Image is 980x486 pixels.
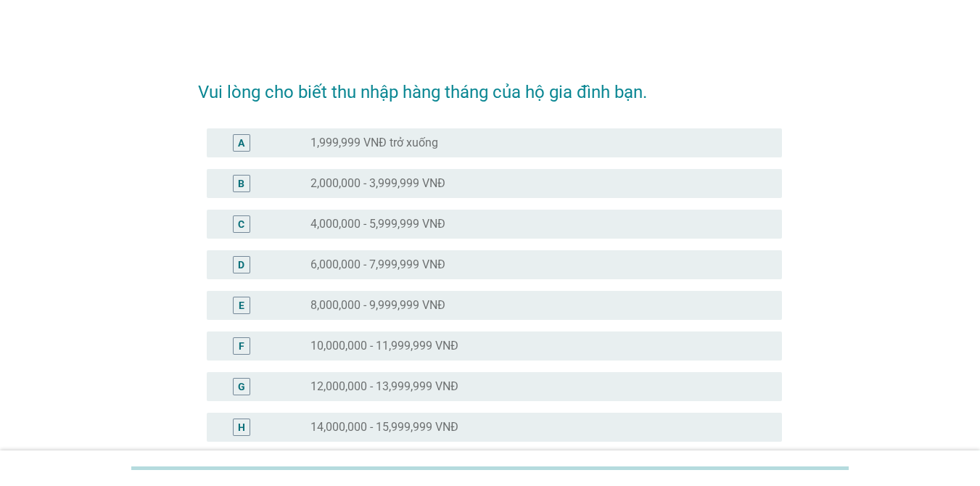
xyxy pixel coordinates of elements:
[239,338,244,353] div: F
[238,216,244,231] div: C
[238,257,244,272] div: D
[310,379,458,394] label: 12,000,000 - 13,999,999 VNĐ
[310,258,445,272] label: 6,000,000 - 7,999,999 VNĐ
[238,379,245,394] div: G
[238,135,244,150] div: A
[310,339,458,353] label: 10,000,000 - 11,999,999 VNĐ
[310,136,438,150] label: 1,999,999 VNĐ trở xuống
[238,419,245,434] div: H
[310,420,458,434] label: 14,000,000 - 15,999,999 VNĐ
[239,297,244,313] div: E
[310,298,445,313] label: 8,000,000 - 9,999,999 VNĐ
[198,65,782,105] h2: Vui lòng cho biết thu nhập hàng tháng của hộ gia đình bạn.
[238,176,244,191] div: B
[310,217,445,231] label: 4,000,000 - 5,999,999 VNĐ
[310,176,445,191] label: 2,000,000 - 3,999,999 VNĐ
